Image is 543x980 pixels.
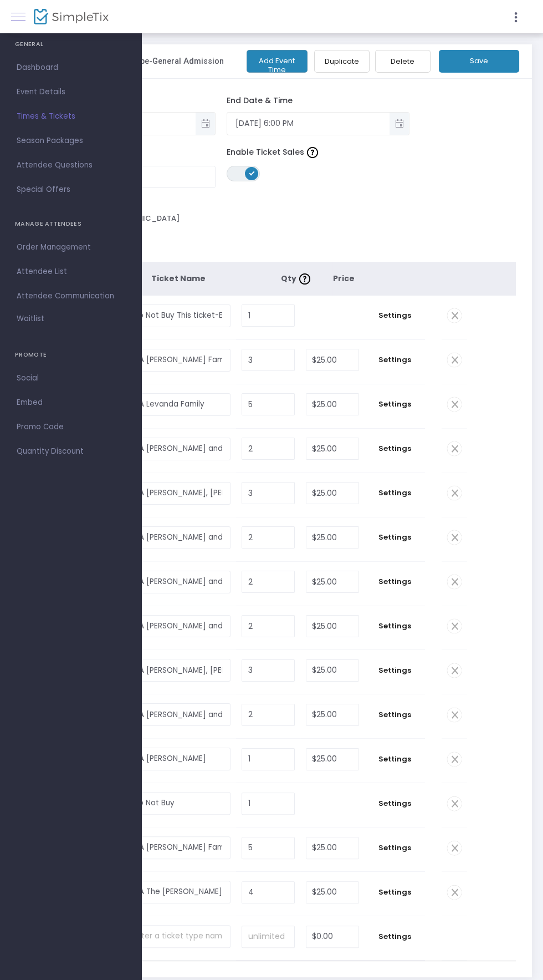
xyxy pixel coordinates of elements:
[375,50,431,73] button: Delete
[17,395,125,410] span: Embed
[390,113,409,135] button: Toggle popup
[370,443,419,454] span: Settings
[370,842,419,854] span: Settings
[299,273,310,285] img: question-mark
[306,837,358,859] input: Price
[370,665,419,676] span: Settings
[17,371,125,385] span: Social
[124,571,231,593] input: Enter a ticket type name. e.g. General Admission
[306,749,358,770] input: Price
[17,289,125,303] span: Attendee Communication
[370,621,419,632] span: Settings
[306,527,358,548] input: Price
[314,50,370,73] button: Duplicate
[15,213,126,235] h4: MANAGE ATTENDEES
[306,394,358,415] input: Price
[124,659,231,682] input: Enter a ticket type name. e.g. General Admission
[124,836,231,859] input: Enter a ticket type name. e.g. General Admission
[124,615,231,638] input: Enter a ticket type name. e.g. General Admission
[124,925,231,948] input: Enter a ticket type name. e.g. General Admission
[17,444,125,459] span: Quantity Discount
[196,113,215,135] button: Toggle popup
[370,310,419,321] span: Settings
[124,792,231,815] input: Enter a ticket type name. e.g. General Admission
[227,95,293,106] span: End Date & Time
[370,354,419,365] span: Settings
[15,344,126,366] h4: PROMOTE
[227,114,390,133] input: Select date & time
[307,147,318,158] img: question-mark
[306,704,358,725] input: Price
[306,483,358,504] input: Price
[17,313,44,324] span: Waitlist
[17,60,125,75] span: Dashboard
[370,798,419,809] span: Settings
[370,709,419,720] span: Settings
[17,134,125,148] span: Season Packages
[306,349,358,370] input: Price
[306,882,358,903] input: Price
[17,240,125,255] span: Order Management
[17,182,125,197] span: Special Offers
[124,482,231,505] input: Enter a ticket type name. e.g. General Admission
[439,50,519,73] button: Save
[124,393,231,416] input: Enter a ticket type name. e.g. General Admission
[306,616,358,637] input: Price
[306,438,358,459] input: Price
[370,532,419,543] span: Settings
[17,420,125,434] span: Promo Code
[17,85,125,99] span: Event Details
[247,50,308,73] button: Add Event Time
[306,926,358,947] input: Price
[306,571,358,592] input: Price
[124,748,231,770] input: Enter a ticket type name. e.g. General Admission
[124,304,231,327] input: Enter a ticket type name. e.g. General Admission
[242,926,294,947] input: unlimited
[370,576,419,587] span: Settings
[124,526,231,549] input: Enter a ticket type name. e.g. General Admission
[370,931,419,942] span: Settings
[370,399,419,410] span: Settings
[17,265,125,279] span: Attendee List
[227,146,337,158] span: Enable Ticket Sales
[249,170,254,175] span: ON
[333,273,355,284] span: Price
[124,703,231,726] input: Enter a ticket type name. e.g. General Admission
[370,488,419,499] span: Settings
[124,881,231,903] input: Enter a ticket type name. e.g. General Admission
[370,754,419,765] span: Settings
[124,438,231,460] input: Enter a ticket type name. e.g. General Admission
[17,109,125,124] span: Times & Tickets
[124,349,231,372] input: Enter a ticket type name. e.g. General Admission
[370,887,419,898] span: Settings
[281,273,313,284] span: Qty
[15,33,126,55] h4: GENERAL
[151,273,206,284] span: Ticket Name
[17,158,125,172] span: Attendee Questions
[306,660,358,681] input: Price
